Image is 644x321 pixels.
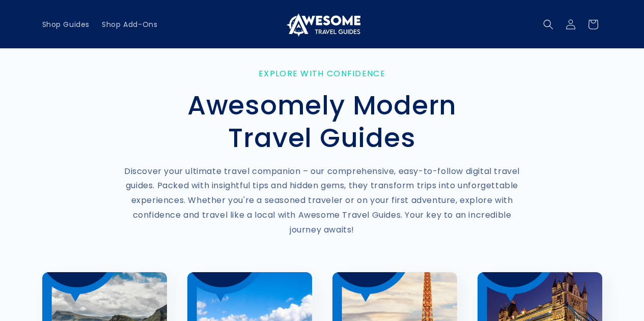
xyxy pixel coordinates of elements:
[537,13,559,36] summary: Search
[36,14,96,35] a: Shop Guides
[124,69,521,78] p: Explore with Confidence
[280,8,364,40] a: Awesome Travel Guides
[124,89,521,154] h2: Awesomely Modern Travel Guides
[284,12,360,37] img: Awesome Travel Guides
[42,20,90,29] span: Shop Guides
[102,20,157,29] span: Shop Add-Ons
[96,14,163,35] a: Shop Add-Ons
[124,164,521,238] p: Discover your ultimate travel companion – our comprehensive, easy-to-follow digital travel guides...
